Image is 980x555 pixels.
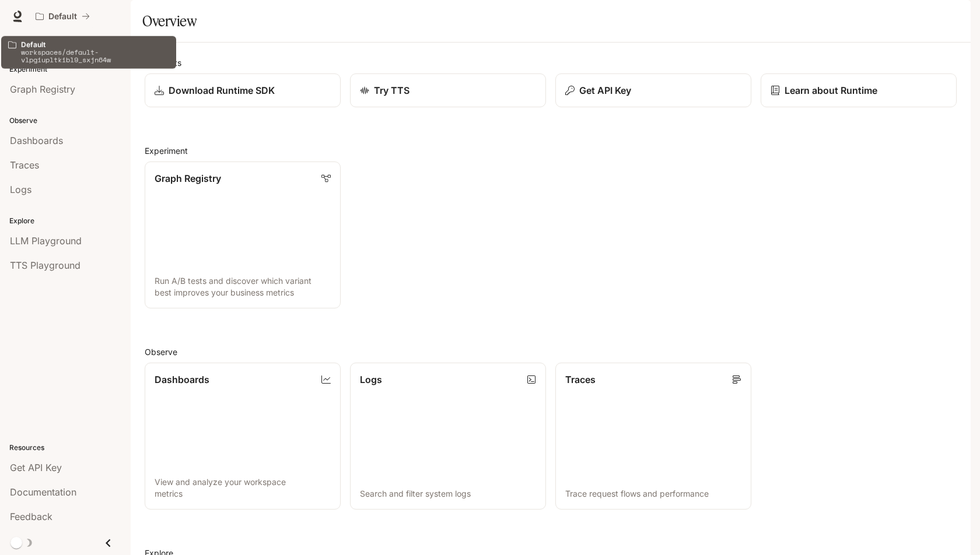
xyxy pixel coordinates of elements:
[555,363,751,510] a: TracesTrace request flows and performance
[48,12,77,22] p: Default
[155,171,221,185] p: Graph Registry
[374,83,409,97] p: Try TTS
[360,373,382,387] p: Logs
[579,83,631,97] p: Get API Key
[145,161,341,308] a: Graph RegistryRun A/B tests and discover which variant best improves your business metrics
[155,275,331,298] p: Run A/B tests and discover which variant best improves your business metrics
[145,73,341,107] a: Download Runtime SDK
[145,346,957,358] h2: Observe
[565,373,596,387] p: Traces
[145,57,957,69] h2: Shortcuts
[555,73,751,107] button: Get API Key
[761,73,957,107] a: Learn about Runtime
[350,73,546,107] a: Try TTS
[169,83,275,97] p: Download Runtime SDK
[142,9,197,33] h1: Overview
[350,363,546,510] a: LogsSearch and filter system logs
[785,83,877,97] p: Learn about Runtime
[21,41,169,48] p: Default
[145,145,957,157] h2: Experiment
[155,373,209,387] p: Dashboards
[145,363,341,510] a: DashboardsView and analyze your workspace metrics
[155,476,331,500] p: View and analyze your workspace metrics
[360,488,536,500] p: Search and filter system logs
[21,48,169,64] p: workspaces/default-vlpgiupltkibl9_sxjn64w
[565,488,741,500] p: Trace request flows and performance
[30,5,95,28] button: All workspaces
